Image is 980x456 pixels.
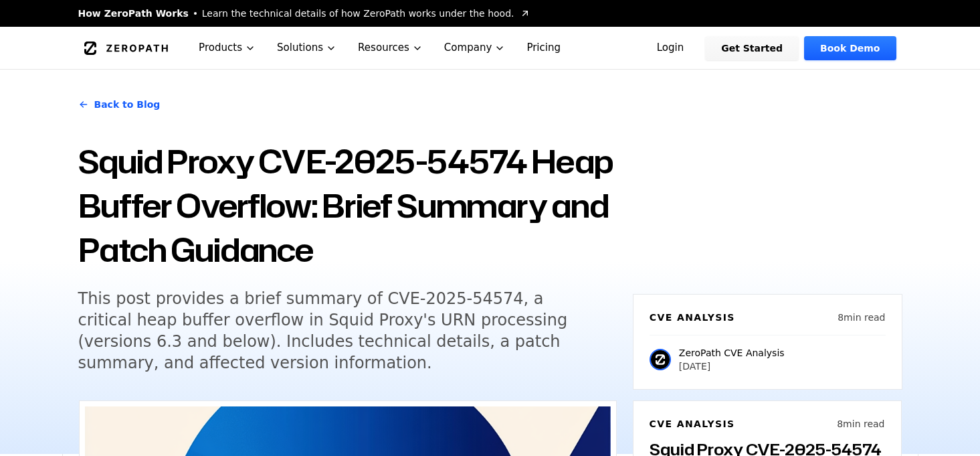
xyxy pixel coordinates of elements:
[78,288,592,374] h5: This post provides a brief summary of CVE-2025-54574, a critical heap buffer overflow in Squid Pr...
[78,86,161,123] a: Back to Blog
[837,417,884,431] p: 8 min read
[705,36,799,60] a: Get Started
[650,311,735,324] h6: CVE Analysis
[838,311,885,324] p: 8 min read
[679,360,785,373] p: [DATE]
[188,27,266,69] button: Products
[78,7,189,20] span: How ZeroPath Works
[433,27,516,69] button: Company
[679,346,785,360] p: ZeroPath CVE Analysis
[78,7,530,20] a: How ZeroPath WorksLearn the technical details of how ZeroPath works under the hood.
[516,27,571,69] a: Pricing
[650,417,735,431] h6: CVE Analysis
[347,27,433,69] button: Resources
[804,36,896,60] a: Book Demo
[62,27,918,69] nav: Global
[266,27,347,69] button: Solutions
[202,7,514,20] span: Learn the technical details of how ZeroPath works under the hood.
[650,349,671,370] img: ZeroPath CVE Analysis
[78,139,617,272] h1: Squid Proxy CVE-2025-54574 Heap Buffer Overflow: Brief Summary and Patch Guidance
[641,36,700,60] a: Login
